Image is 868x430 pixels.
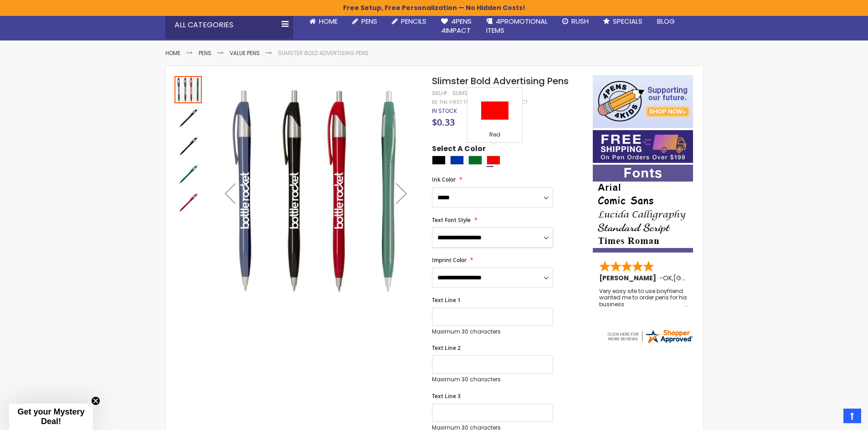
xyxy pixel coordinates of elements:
[175,132,203,160] div: Slimster Bold Advertising Pens
[571,16,589,26] span: Rush
[175,132,202,160] img: Slimster Bold Advertising Pens
[432,376,553,383] p: Maximum 30 characters
[606,328,693,344] img: 4pens.com widget logo
[450,156,464,165] div: Blue
[593,130,693,163] img: Free shipping on orders over $199
[278,50,369,57] li: Slimster Bold Advertising Pens
[17,407,84,426] span: Get your Mystery Deal!
[175,161,202,188] img: Slimster Bold Advertising Pens
[383,75,420,311] div: Next
[212,75,248,311] div: Previous
[432,216,471,224] span: Text Font Style
[432,296,461,304] span: Text Line 1
[401,16,426,26] span: Pencils
[650,11,682,31] a: Blog
[793,405,868,430] iframe: Google Customer Reviews
[432,89,449,97] strong: SKU
[452,90,493,97] div: Slimster Bold
[432,176,456,183] span: Ink Color
[432,328,553,335] p: Maximum 30 characters
[486,16,548,35] span: 4PROMOTIONAL ITEMS
[599,273,659,283] span: [PERSON_NAME]
[663,273,672,283] span: OK
[302,11,345,31] a: Home
[345,11,385,31] a: Pens
[434,11,479,41] a: 4Pens4impact
[555,11,596,31] a: Rush
[361,16,377,26] span: Pens
[319,16,338,26] span: Home
[212,88,420,296] img: Slimster Bold Advertising Pens
[432,107,457,115] span: In stock
[599,288,688,308] div: Very easy site to use boyfriend wanted me to order pens for his business
[479,11,555,41] a: 4PROMOTIONALITEMS
[175,103,203,132] div: Slimster Bold Advertising Pens
[199,49,211,57] a: Pens
[659,273,740,283] span: - ,
[432,144,486,156] span: Select A Color
[657,16,675,26] span: Blog
[606,339,693,346] a: 4pens.com certificate URL
[432,256,467,264] span: Imprint Color
[230,49,260,57] a: Value Pens
[593,165,693,253] img: font-personalization-examples
[175,104,202,132] img: Slimster Bold Advertising Pens
[432,99,528,106] a: Be the first to review this product
[596,11,650,31] a: Specials
[487,156,500,165] div: Red
[175,188,202,216] div: Slimster Bold Advertising Pens
[9,404,93,430] div: Get your Mystery Deal!Close teaser
[432,75,569,87] span: Slimster Bold Advertising Pens
[432,116,455,128] span: $0.33
[175,75,203,103] div: Slimster Bold Advertising Pens
[175,160,203,188] div: Slimster Bold Advertising Pens
[470,131,520,140] div: Red
[432,156,446,165] div: Black
[385,11,434,31] a: Pencils
[441,16,472,35] span: 4Pens 4impact
[468,156,482,165] div: Green
[165,49,180,57] a: Home
[432,107,457,115] div: Availability
[165,11,293,39] div: All Categories
[593,75,693,128] img: 4pens 4 kids
[432,392,461,400] span: Text Line 3
[432,344,461,352] span: Text Line 2
[673,273,740,283] span: [GEOGRAPHIC_DATA]
[613,16,642,26] span: Specials
[91,396,100,405] button: Close teaser
[175,189,202,216] img: Slimster Bold Advertising Pens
